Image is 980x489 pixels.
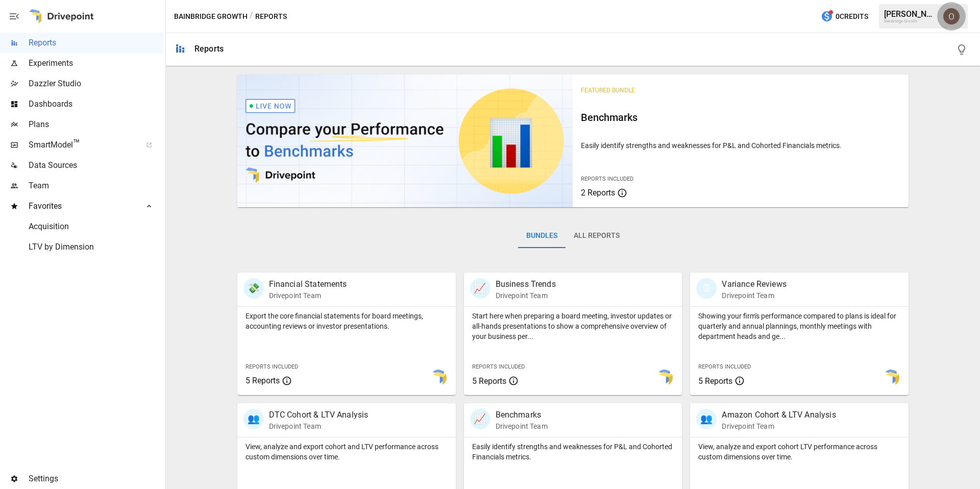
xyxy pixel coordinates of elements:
[470,409,491,429] div: 📈
[836,10,868,23] span: 0 Credits
[470,278,491,299] div: 📈
[29,37,163,49] span: Reports
[29,241,163,253] span: LTV by Dimension
[696,409,717,429] div: 👥
[29,98,163,110] span: Dashboards
[29,200,135,212] span: Favorites
[656,370,673,386] img: smart model
[581,87,635,94] span: Featured Bundle
[246,442,448,462] p: View, analyze and export cohort and LTV performance across custom dimensions over time.
[472,442,674,462] p: Easily identify strengths and weaknesses for P&L and Cohorted Financials metrics.
[174,10,248,23] button: Bainbridge Growth
[581,140,900,151] p: Easily identify strengths and weaknesses for P&L and Cohorted Financials metrics.
[722,421,836,431] p: Drivepoint Team
[269,409,369,421] p: DTC Cohort & LTV Analysis
[698,363,751,370] span: Reports Included
[29,221,163,233] span: Acquisition
[518,224,566,248] button: Bundles
[269,290,347,301] p: Drivepoint Team
[937,2,966,31] button: Oleksii Flok
[722,278,786,290] p: Variance Reviews
[496,290,556,301] p: Drivepoint Team
[817,7,872,26] button: 0Credits
[246,311,448,331] p: Export the core financial statements for board meetings, accounting reviews or investor presentat...
[430,370,447,386] img: smart model
[29,57,163,69] span: Experiments
[566,224,628,248] button: All Reports
[883,370,899,386] img: smart model
[29,139,135,151] span: SmartModel
[243,278,264,299] div: 💸
[243,409,264,429] div: 👥
[884,19,937,23] div: Bainbridge Growth
[496,278,556,290] p: Business Trends
[496,421,548,431] p: Drivepoint Team
[29,118,163,131] span: Plans
[237,75,573,207] img: video thumbnail
[884,9,937,19] div: [PERSON_NAME]
[29,159,163,172] span: Data Sources
[246,363,298,370] span: Reports Included
[269,278,347,290] p: Financial Statements
[472,363,525,370] span: Reports Included
[472,311,674,341] p: Start here when preparing a board meeting, investor updates or all-hands presentations to show a ...
[722,409,836,421] p: Amazon Cohort & LTV Analysis
[29,473,163,485] span: Settings
[472,376,506,386] span: 5 Reports
[581,176,633,182] span: Reports Included
[581,188,615,198] span: 2 Reports
[698,442,900,462] p: View, analyze and export cohort LTV performance across custom dimensions over time.
[496,409,548,421] p: Benchmarks
[698,376,732,386] span: 5 Reports
[194,44,224,54] div: Reports
[29,78,163,90] span: Dazzler Studio
[250,10,253,23] div: /
[698,311,900,341] p: Showing your firm's performance compared to plans is ideal for quarterly and annual plannings, mo...
[73,137,80,150] span: ™
[29,180,163,192] span: Team
[581,109,900,126] h6: Benchmarks
[696,278,717,299] div: 🗓
[943,8,960,25] img: Oleksii Flok
[722,290,786,301] p: Drivepoint Team
[246,376,280,385] span: 5 Reports
[269,421,369,431] p: Drivepoint Team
